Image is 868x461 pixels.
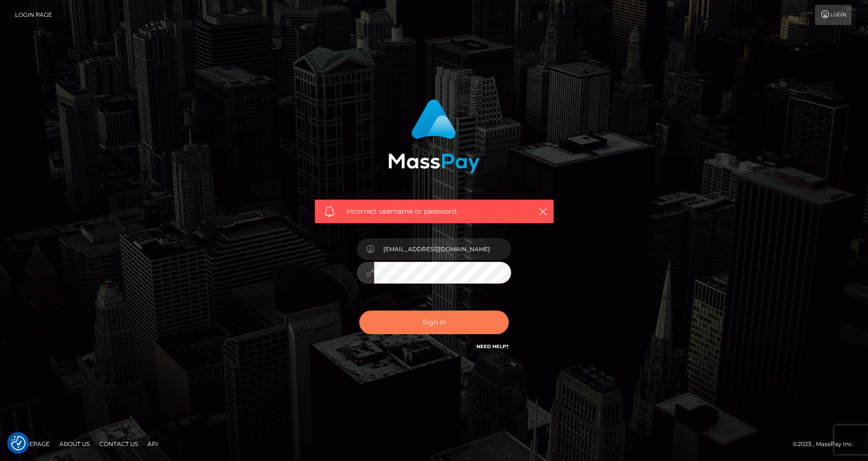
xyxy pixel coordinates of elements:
a: Login [815,5,852,25]
span: Incorrect username or password. [346,206,522,217]
a: API [144,436,162,451]
img: MassPay Login [388,99,480,173]
button: Consent Preferences [11,436,26,450]
a: Need Help? [476,343,509,350]
input: Username... [374,238,511,260]
img: Revisit consent button [11,436,26,450]
div: © 2025 , MassPay Inc. [793,439,861,449]
button: Sign in [359,311,509,334]
a: About Us [55,436,94,451]
a: Login Page [15,5,52,25]
a: Contact Us [95,436,142,451]
a: Homepage [11,436,54,451]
